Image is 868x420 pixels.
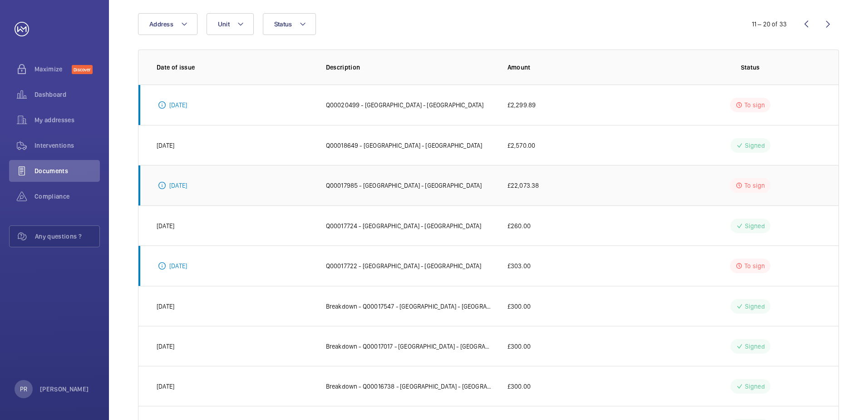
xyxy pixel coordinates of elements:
[745,221,765,230] p: Signed
[35,65,72,74] span: Maximize
[157,141,174,150] p: [DATE]
[218,20,230,28] span: Unit
[508,221,531,230] p: £260.00
[745,141,765,150] p: Signed
[157,382,174,391] p: [DATE]
[35,115,100,125] span: My addresses
[326,261,482,270] p: Q00017722 - [GEOGRAPHIC_DATA] - [GEOGRAPHIC_DATA]
[752,20,787,29] div: 11 – 20 of 33
[263,13,316,35] button: Status
[138,13,197,35] button: Address
[35,232,99,241] span: Any questions ?
[326,181,482,190] p: Q00017985 - [GEOGRAPHIC_DATA] - [GEOGRAPHIC_DATA]
[157,302,174,311] p: [DATE]
[326,63,493,72] p: Description
[745,261,765,270] p: To sign
[508,141,536,150] p: £2,570.00
[326,221,482,230] p: Q00017724 - [GEOGRAPHIC_DATA] - [GEOGRAPHIC_DATA]
[508,302,531,311] p: £300.00
[157,221,174,230] p: [DATE]
[169,100,187,110] p: [DATE]
[72,65,93,74] span: Discover
[20,385,27,394] p: PR
[149,20,173,28] span: Address
[508,100,536,110] p: £2,299.89
[508,382,531,391] p: £300.00
[508,181,539,190] p: £22,073.38
[326,141,483,150] p: Q00018649 - [GEOGRAPHIC_DATA] - [GEOGRAPHIC_DATA]
[326,100,484,110] p: Q00020499 - [GEOGRAPHIC_DATA] - [GEOGRAPHIC_DATA]
[745,302,765,311] p: Signed
[157,342,174,351] p: [DATE]
[745,100,765,110] p: To sign
[326,382,493,391] p: Breakdown - Q00016738 - [GEOGRAPHIC_DATA] - [GEOGRAPHIC_DATA] - Box&Club RH [DATE]
[207,13,254,35] button: Unit
[40,385,89,394] p: [PERSON_NAME]
[35,192,100,201] span: Compliance
[508,63,666,72] p: Amount
[35,141,100,150] span: Interventions
[326,342,493,351] p: Breakdown - Q00017017 - [GEOGRAPHIC_DATA] - [GEOGRAPHIC_DATA] - N/P Lift [DATE]
[35,166,100,175] span: Documents
[680,63,820,72] p: Status
[157,63,311,72] p: Date of issue
[745,382,765,391] p: Signed
[326,302,493,311] p: Breakdown - Q00017547 - [GEOGRAPHIC_DATA] - [GEOGRAPHIC_DATA] - C/D Lift [DATE]
[745,342,765,351] p: Signed
[274,20,292,28] span: Status
[508,342,531,351] p: £300.00
[745,181,765,190] p: To sign
[169,181,187,190] p: [DATE]
[508,261,531,270] p: £303.00
[169,261,187,270] p: [DATE]
[35,90,100,99] span: Dashboard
